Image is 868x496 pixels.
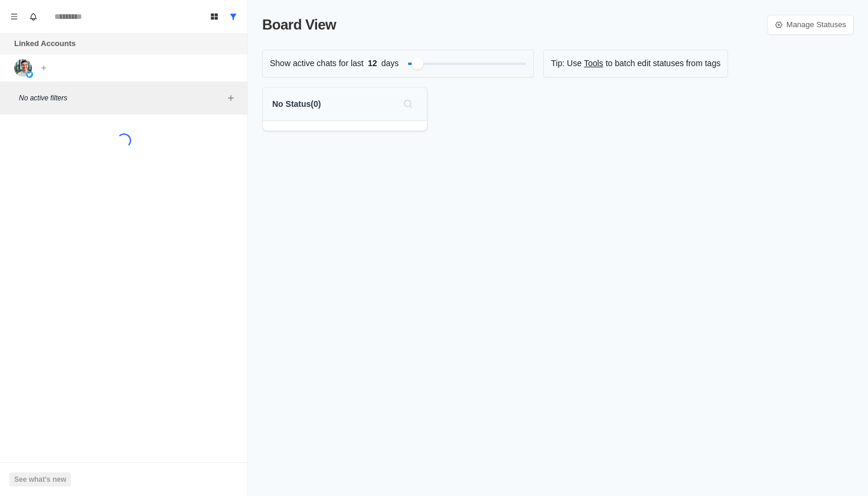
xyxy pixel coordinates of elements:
p: days [381,57,399,70]
img: picture [14,59,32,77]
p: Tip: Use [551,57,582,70]
p: No active filters [19,93,224,103]
a: Manage Statuses [767,15,854,35]
span: 12 [364,57,381,70]
button: Add filters [224,91,238,105]
p: Show active chats for last [270,57,364,70]
p: No Status ( 0 ) [272,98,321,110]
button: See what's new [9,472,71,487]
p: to batch edit statuses from tags [606,57,721,70]
button: Notifications [24,7,43,26]
button: Add account [37,61,51,75]
button: Show all conversations [224,7,243,26]
img: picture [26,71,33,78]
p: Linked Accounts [14,38,76,50]
button: Menu [5,7,24,26]
button: Search [399,94,417,113]
p: Board View [262,14,336,35]
div: Filter by activity days [412,58,423,70]
a: Tools [584,57,603,70]
button: Board View [205,7,224,26]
